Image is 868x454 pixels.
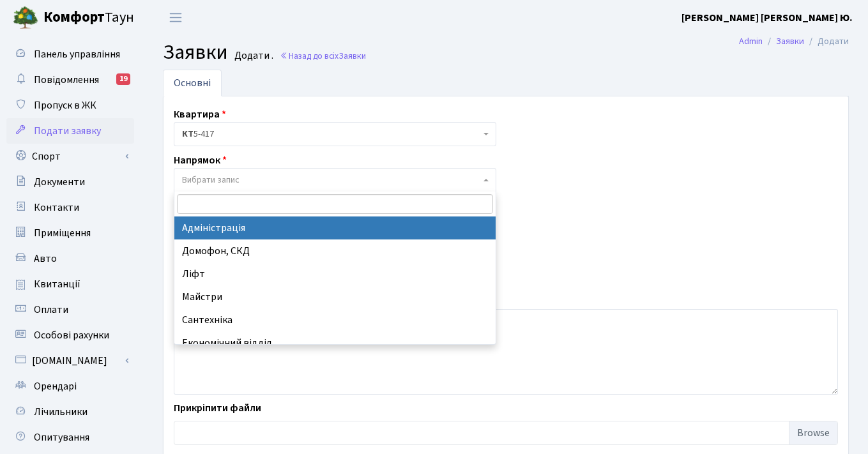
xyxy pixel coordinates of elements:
a: Основні [163,70,222,96]
a: Заявки [776,34,804,48]
span: Подати заявку [34,124,101,138]
nav: breadcrumb [720,28,868,55]
span: Заявки [163,38,228,67]
a: Admin [739,34,763,48]
a: Авто [6,246,134,271]
span: Таун [43,7,134,29]
a: Приміщення [6,220,134,246]
span: <b>КТ</b>&nbsp;&nbsp;&nbsp;&nbsp;5-417 [182,128,480,140]
span: Вибрати запис [182,174,240,186]
a: [PERSON_NAME] [PERSON_NAME] Ю. [681,10,853,26]
b: [PERSON_NAME] [PERSON_NAME] Ю. [681,11,853,25]
a: Квитанції [6,271,134,297]
a: Опитування [6,425,134,450]
a: Спорт [6,144,134,169]
li: Адміністрація [174,216,496,239]
span: Приміщення [34,226,91,240]
li: Сантехніка [174,308,496,331]
small: Додати . [232,50,273,62]
span: Орендарі [34,379,77,393]
a: Особові рахунки [6,322,134,348]
li: Ліфт [174,262,496,285]
button: Переключити навігацію [160,7,192,28]
img: logo.png [13,5,38,31]
span: Оплати [34,303,68,317]
label: Напрямок [174,153,227,168]
b: КТ [182,128,194,140]
span: Документи [34,175,85,189]
span: Контакти [34,201,79,215]
span: Лічильники [34,405,88,419]
span: Повідомлення [34,73,99,87]
a: Подати заявку [6,118,134,144]
a: Орендарі [6,374,134,399]
a: Панель управління [6,42,134,67]
a: Лічильники [6,399,134,425]
a: [DOMAIN_NAME] [6,348,134,374]
span: Пропуск в ЖК [34,98,96,112]
li: Додати [804,34,849,49]
span: Квитанції [34,277,80,291]
a: Оплати [6,297,134,322]
li: Домофон, СКД [174,239,496,262]
a: Назад до всіхЗаявки [280,50,366,62]
label: Прикріпити файли [174,400,261,416]
span: Авто [34,252,57,266]
span: Заявки [339,50,366,62]
label: Квартира [174,107,226,122]
li: Майстри [174,285,496,308]
li: Економічний відділ [174,331,496,354]
span: <b>КТ</b>&nbsp;&nbsp;&nbsp;&nbsp;5-417 [174,122,496,146]
span: Опитування [34,430,89,444]
div: 19 [116,73,130,85]
span: Панель управління [34,47,120,61]
a: Контакти [6,195,134,220]
b: Комфорт [43,7,105,27]
span: Особові рахунки [34,328,109,342]
a: Документи [6,169,134,195]
a: Повідомлення19 [6,67,134,93]
a: Пропуск в ЖК [6,93,134,118]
